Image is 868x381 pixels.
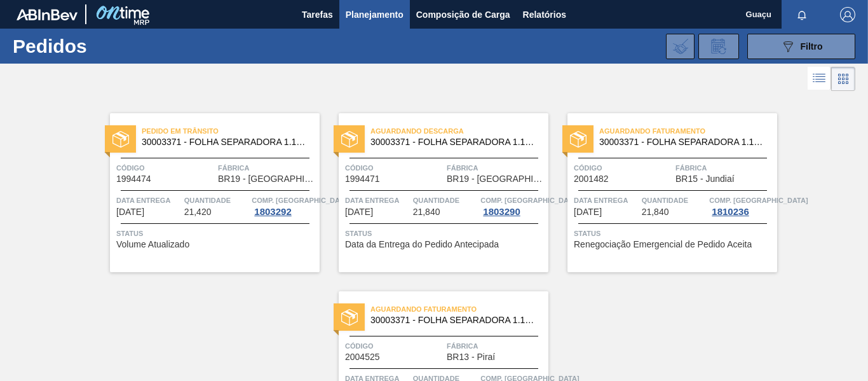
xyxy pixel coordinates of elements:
[302,7,333,22] span: Tarefas
[642,194,707,207] span: Quantidade
[574,240,752,249] span: Renegociação Emergencial de Pedido Aceita
[599,125,777,137] span: Aguardando Faturamento
[346,7,403,22] span: Planejamento
[320,113,548,272] a: statusAguardando Descarga30003371 - FOLHA SEPARADORA 1.175 mm x 980 mm;Código1994471FábricaBR19 -...
[112,131,129,148] img: status
[548,113,777,272] a: statusAguardando Faturamento30003371 - FOLHA SEPARADORA 1.175 mm x 980 mm;Código2001482FábricaBR1...
[808,67,831,91] div: Visão em Lista
[413,207,440,217] span: 21,840
[747,34,855,59] button: Filtro
[142,125,320,137] span: Pedido em Trânsito
[801,41,823,52] span: Filtro
[666,34,695,59] div: Importar Negociações dos Pedidos
[345,240,499,249] span: Data da Entrega do Pedido Antecipada
[218,162,316,174] span: Fábrica
[370,315,538,325] span: 30003371 - FOLHA SEPARADORA 1.175 mm x 980 mm;
[370,137,538,147] span: 30003371 - FOLHA SEPARADORA 1.175 mm x 980 mm;
[574,194,639,207] span: Data entrega
[675,162,774,174] span: Fábrica
[345,162,444,174] span: Código
[184,207,212,217] span: 21,420
[370,125,548,137] span: Aguardando Descarga
[574,207,602,217] span: 22/09/2025
[709,194,808,207] span: Comp. Carga
[116,207,144,217] span: 31/08/2025
[116,162,215,174] span: Código
[345,194,410,207] span: Data entrega
[574,174,609,184] span: 2001482
[17,9,78,20] img: TNhmsLtSVTkK8tSr43FrP2fwEKptu5GPRR3wAAAABJRU5ErkJggg==
[599,137,767,147] span: 30003371 - FOLHA SEPARADORA 1.175 mm x 980 mm;
[709,194,774,217] a: Comp. [GEOGRAPHIC_DATA]1810236
[345,227,545,240] span: Status
[252,207,294,217] div: 1803292
[252,194,350,207] span: Comp. Carga
[91,113,320,272] a: statusPedido em Trânsito30003371 - FOLHA SEPARADORA 1.175 mm x 980 mm;Código1994474FábricaBR19 - ...
[416,7,510,22] span: Composição de Carga
[13,39,191,53] h1: Pedidos
[341,309,358,326] img: status
[184,194,249,207] span: Quantidade
[218,174,316,184] span: BR19 - Nova Rio
[574,227,774,240] span: Status
[370,303,548,315] span: Aguardando Faturamento
[831,67,855,91] div: Visão em Cards
[116,174,151,184] span: 1994474
[698,34,739,59] div: Solicitação de Revisão de Pedidos
[447,340,545,352] span: Fábrica
[523,7,566,22] span: Relatórios
[480,207,522,217] div: 1803290
[447,162,545,174] span: Fábrica
[642,207,669,217] span: 21,840
[447,174,545,184] span: BR19 - Nova Rio
[116,194,181,207] span: Data entrega
[345,352,380,362] span: 2004525
[413,194,478,207] span: Quantidade
[116,227,316,240] span: Status
[840,7,855,22] img: Logout
[341,131,358,148] img: status
[345,207,373,217] span: 31/08/2025
[480,194,545,217] a: Comp. [GEOGRAPHIC_DATA]1803290
[675,174,735,184] span: BR15 - Jundiaí
[570,131,587,148] img: status
[142,137,309,147] span: 30003371 - FOLHA SEPARADORA 1.175 mm x 980 mm;
[447,352,495,362] span: BR13 - Piraí
[345,174,380,184] span: 1994471
[480,194,579,207] span: Comp. Carga
[252,194,316,217] a: Comp. [GEOGRAPHIC_DATA]1803292
[116,240,189,249] span: Volume Atualizado
[709,207,751,217] div: 1810236
[574,162,672,174] span: Código
[345,340,444,352] span: Código
[782,6,822,24] button: Notificações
